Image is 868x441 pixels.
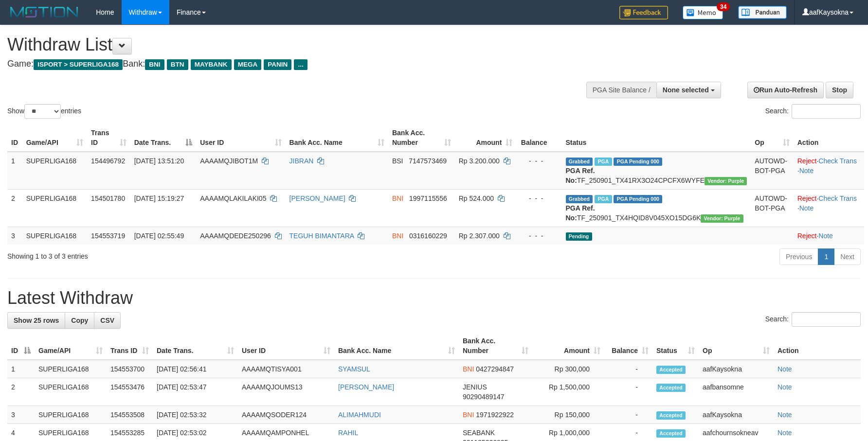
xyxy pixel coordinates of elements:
a: Note [778,429,792,437]
th: Game/API: activate to sort column ascending [22,124,87,152]
span: AAAAMQLAKILAKI05 [200,194,266,202]
th: Game/API: activate to sort column ascending [35,332,107,360]
td: - [604,378,652,406]
th: Bank Acc. Name: activate to sort column ascending [334,332,459,360]
th: Date Trans.: activate to sort column descending [130,124,197,152]
td: 154553476 [107,378,153,406]
a: Note [818,232,833,240]
td: AAAAMQJOUMS13 [238,378,334,406]
span: Grabbed [566,195,593,203]
span: Show 25 rows [14,317,59,324]
td: TF_250901_TX4HQID8V045XO15DG6K [562,189,751,227]
span: Copy 0316160229 to clipboard [409,232,447,240]
span: BNI [463,411,474,419]
th: Balance [516,124,561,152]
span: [DATE] 13:51:20 [134,157,184,165]
th: Bank Acc. Name: activate to sort column ascending [286,124,388,152]
a: Note [778,411,792,419]
a: Check Trans [818,194,857,202]
h1: Withdraw List [7,35,569,54]
a: Reject [797,194,817,202]
span: PGA Pending [614,195,662,203]
th: Status: activate to sort column ascending [652,332,699,360]
div: PGA Site Balance / [586,82,656,98]
span: Accepted [656,411,686,420]
select: Showentries [24,104,61,119]
span: [DATE] 02:55:49 [134,232,184,240]
td: · · [794,152,864,190]
td: 154553508 [107,406,153,424]
span: Rp 2.307.000 [459,232,500,240]
img: Button%20Memo.svg [683,6,723,19]
th: Bank Acc. Number: activate to sort column ascending [459,332,532,360]
td: SUPERLIGA168 [35,406,107,424]
span: MAYBANK [191,59,232,70]
td: 2 [7,189,22,227]
a: [PERSON_NAME] [338,383,394,391]
a: RAHIL [338,429,358,437]
span: [DATE] 15:19:27 [134,194,184,202]
span: Rp 524.000 [459,194,494,202]
span: Copy [71,317,88,324]
img: panduan.png [738,6,787,19]
a: TEGUH BIMANTARA [289,232,354,240]
span: Vendor URL: https://trx4.1velocity.biz [701,214,743,223]
span: Accepted [656,429,686,438]
span: BNI [392,194,403,202]
a: Run Auto-Refresh [747,82,824,98]
td: TF_250901_TX41RX3O24CPCFX6WYFE [562,152,751,190]
span: BNI [145,59,164,70]
td: Rp 150,000 [532,406,604,424]
div: - - - [520,194,558,203]
span: BTN [167,59,188,70]
th: ID: activate to sort column descending [7,332,35,360]
th: Action [794,124,864,152]
a: CSV [94,312,121,329]
label: Search: [765,104,861,119]
span: ... [294,59,307,70]
span: Accepted [656,384,686,392]
a: ALIMAHMUDI [338,411,381,419]
td: AUTOWD-BOT-PGA [751,152,793,190]
th: Amount: activate to sort column ascending [455,124,517,152]
a: Show 25 rows [7,312,65,329]
span: BNI [463,365,474,373]
td: aafKaysokna [699,406,774,424]
th: ID [7,124,22,152]
span: CSV [100,317,114,324]
th: Trans ID: activate to sort column ascending [87,124,130,152]
a: Note [778,383,792,391]
td: SUPERLIGA168 [35,360,107,378]
span: Accepted [656,366,686,374]
td: 3 [7,406,35,424]
th: Op: activate to sort column ascending [751,124,793,152]
td: 2 [7,378,35,406]
h1: Latest Withdraw [7,288,861,308]
td: aafbansomne [699,378,774,406]
span: JENIUS [463,383,487,391]
span: Copy 90290489147 to clipboard [463,393,505,401]
span: PGA Pending [614,158,662,166]
span: Marked by aafsoumeymey [595,158,612,166]
span: Grabbed [566,158,593,166]
td: aafKaysokna [699,360,774,378]
b: PGA Ref. No: [566,167,595,184]
td: SUPERLIGA168 [22,189,87,227]
span: Copy 0427294847 to clipboard [476,365,514,373]
td: [DATE] 02:53:47 [153,378,238,406]
a: Stop [826,82,853,98]
b: PGA Ref. No: [566,204,595,222]
span: None selected [663,86,709,94]
th: Trans ID: activate to sort column ascending [107,332,153,360]
span: AAAAMQJIBOT1M [200,157,258,165]
img: Feedback.jpg [619,6,668,19]
td: AAAAMQTISYA001 [238,360,334,378]
th: Status [562,124,751,152]
td: · · [794,189,864,227]
span: 34 [717,2,730,11]
span: AAAAMQDEDE250296 [200,232,271,240]
span: SEABANK [463,429,495,437]
a: Copy [65,312,94,329]
th: Op: activate to sort column ascending [699,332,774,360]
img: MOTION_logo.png [7,5,81,19]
